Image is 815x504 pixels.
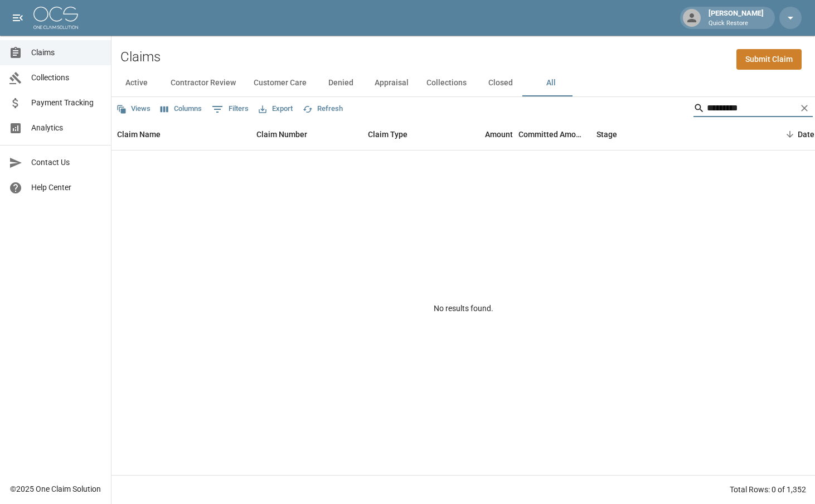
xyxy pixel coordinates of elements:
[518,119,591,150] div: Committed Amount
[111,70,815,96] div: dynamic tabs
[704,8,768,28] div: [PERSON_NAME]
[117,119,161,150] div: Claim Name
[31,72,102,84] span: Collections
[368,119,407,150] div: Claim Type
[245,70,316,96] button: Customer Care
[251,119,362,150] div: Claim Number
[693,99,813,119] div: Search
[33,7,78,29] img: ocs-logo-white-transparent.png
[120,49,161,65] h2: Claims
[10,483,101,495] div: © 2025 One Claim Solution
[316,70,366,96] button: Denied
[591,119,758,150] div: Stage
[31,157,102,168] span: Contact Us
[114,100,153,118] button: Views
[362,119,446,150] div: Claim Type
[518,119,585,150] div: Committed Amount
[485,119,513,150] div: Amount
[7,7,29,29] button: open drawer
[596,119,617,150] div: Stage
[111,151,815,467] div: No results found.
[162,70,245,96] button: Contractor Review
[730,484,806,495] div: Total Rows: 0 of 1,352
[31,97,102,109] span: Payment Tracking
[366,70,418,96] button: Appraisal
[300,100,346,118] button: Refresh
[111,119,251,150] div: Claim Name
[256,119,307,150] div: Claim Number
[796,100,813,117] button: Clear
[31,47,102,59] span: Claims
[709,19,764,28] p: Quick Restore
[256,100,295,118] button: Export
[418,70,476,96] button: Collections
[476,70,526,96] button: Closed
[446,119,518,150] div: Amount
[736,49,802,70] a: Submit Claim
[782,127,798,142] button: Sort
[31,122,102,134] span: Analytics
[31,182,102,193] span: Help Center
[209,100,251,118] button: Show filters
[158,100,205,118] button: Select columns
[526,70,576,96] button: All
[111,70,162,96] button: Active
